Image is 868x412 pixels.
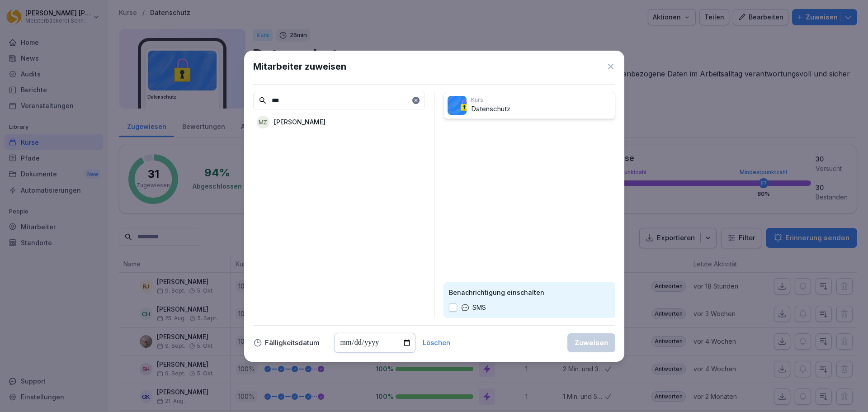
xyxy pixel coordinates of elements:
button: Löschen [423,340,450,346]
p: Benachrichtigung einschalten [449,288,610,297]
h1: Mitarbeiter zuweisen [253,60,346,73]
div: Zuweisen [575,338,608,348]
p: Kurs [471,96,611,104]
button: Zuweisen [567,333,615,352]
p: [PERSON_NAME] [274,117,325,127]
p: Fälligkeitsdatum [265,340,320,346]
p: Datenschutz [471,104,611,114]
div: MZ [257,116,269,128]
p: SMS [472,303,486,313]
